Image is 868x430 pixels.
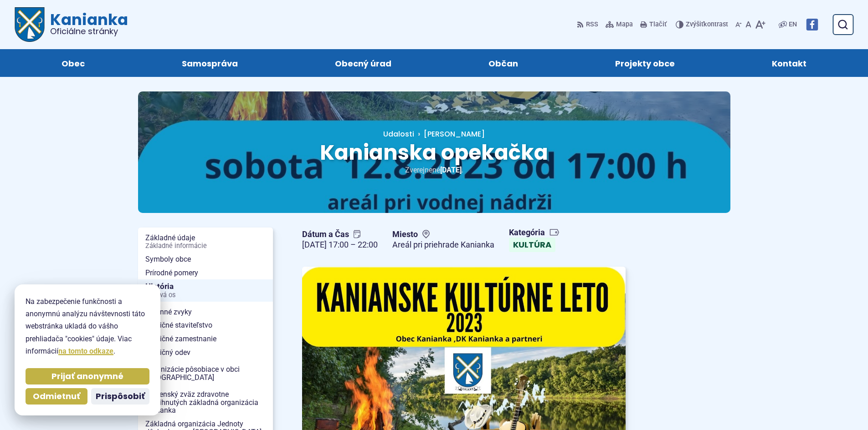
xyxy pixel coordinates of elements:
[22,49,124,77] a: Obec
[509,228,560,238] span: Kategória
[302,229,378,240] span: Dátum a Čas
[753,15,767,34] button: Zväčšiť veľkosť písma
[167,164,701,176] p: Zverejnené .
[142,49,277,77] a: Samospráva
[616,19,633,30] span: Mapa
[586,19,598,30] span: RSS
[686,21,728,29] span: kontrast
[182,49,238,77] span: Samospráva
[604,15,635,34] a: Mapa
[96,391,145,402] span: Prispôsobiť
[138,346,273,359] a: Tradičný odev
[335,49,391,77] span: Obecný úrad
[45,12,128,35] span: Kanianka
[383,129,414,139] a: Udalosti
[145,266,266,280] span: Prírodné pomery
[145,346,266,359] span: Tradičný odev
[138,231,273,253] a: Základné údajeZákladné informácie
[15,7,45,42] img: Prejsť na domovskú stránku
[414,129,485,139] a: [PERSON_NAME]
[138,388,273,417] a: Slovenský zväz zdravotne postihnutých základná organizácia Kanianka
[686,20,704,28] span: Zvýšiť
[138,253,273,266] a: Symboly obce
[649,21,667,29] span: Tlačiť
[295,49,431,77] a: Obecný úrad
[509,238,555,252] a: Kultúra
[488,49,518,77] span: Občan
[50,27,128,35] span: Oficiálne stránky
[576,49,714,77] a: Projekty obce
[787,19,799,30] a: EN
[145,243,266,250] span: Základné informácie
[138,363,273,384] a: Organizácie pôsobiace v obci [GEOGRAPHIC_DATA]
[392,229,494,240] span: Miesto
[302,240,378,250] figcaption: [DATE] 17:00 – 22:00
[138,279,273,302] a: HistóriaČasová os
[138,319,273,332] a: Tradičné staviteľstvo
[145,279,266,302] span: História
[138,332,273,346] a: Tradičné zamestnanie
[615,49,675,77] span: Projekty obce
[26,368,149,384] button: Prijať anonymné
[449,49,558,77] a: Občan
[26,388,87,405] button: Odmietnuť
[744,15,753,34] button: Nastaviť pôvodnú veľkosť písma
[26,295,149,357] p: Na zabezpečenie funkčnosti a anonymnú analýzu návštevnosti táto webstránka ukladá do vášho prehli...
[638,15,668,34] button: Tlačiť
[734,15,744,34] button: Zmenšiť veľkosť písma
[145,363,266,384] span: Organizácie pôsobiace v obci [GEOGRAPHIC_DATA]
[145,231,266,253] span: Základné údaje
[58,347,113,355] a: na tomto odkaze
[33,391,80,402] span: Odmietnuť
[145,332,266,346] span: Tradičné zamestnanie
[577,15,600,34] a: RSS
[145,292,266,299] span: Časová os
[789,19,797,30] span: EN
[145,388,266,417] span: Slovenský zväz zdravotne postihnutých základná organizácia Kanianka
[15,7,128,42] a: Logo Kanianka, prejsť na domovskú stránku.
[145,305,266,319] span: Rodinné zvyky
[392,240,494,250] figcaption: Areál pri priehrade Kanianka
[145,319,266,332] span: Tradičné staviteľstvo
[51,371,123,382] span: Prijať anonymné
[733,49,846,77] a: Kontakt
[676,15,730,34] button: Zvýšiťkontrast
[62,49,85,77] span: Obec
[320,138,548,167] span: Kanianska opekačka
[138,305,273,319] a: Rodinné zvyky
[440,166,462,174] span: [DATE]
[806,19,818,30] img: Prejsť na Facebook stránku
[145,253,266,266] span: Symboly obce
[91,388,149,405] button: Prispôsobiť
[138,266,273,280] a: Prírodné pomery
[772,49,806,77] span: Kontakt
[424,129,485,139] span: [PERSON_NAME]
